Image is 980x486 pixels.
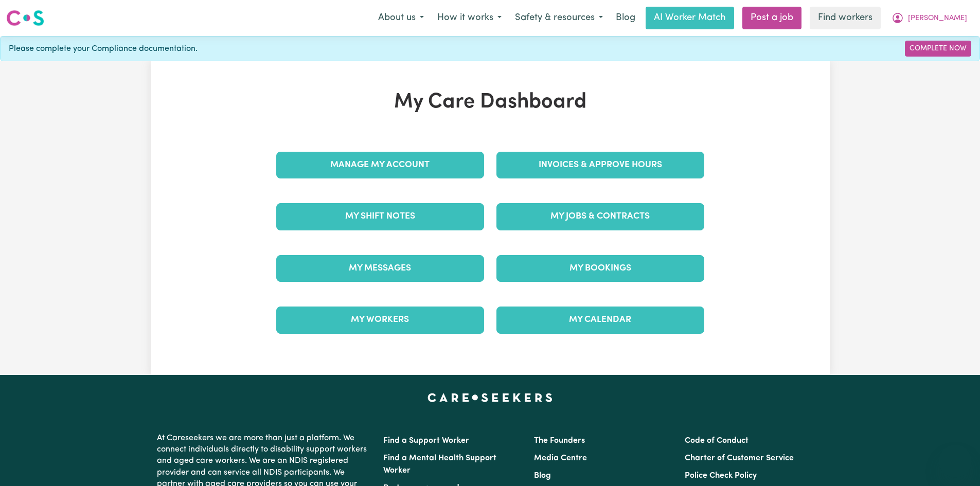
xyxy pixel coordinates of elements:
[383,454,496,475] a: Find a Mental Health Support Worker
[496,255,704,282] a: My Bookings
[685,472,757,480] a: Police Check Policy
[383,437,469,445] a: Find a Support Worker
[685,454,794,462] a: Charter of Customer Service
[276,152,484,178] a: Manage My Account
[496,203,704,230] a: My Jobs & Contracts
[908,13,967,24] span: [PERSON_NAME]
[610,7,642,29] a: Blog
[6,6,44,30] a: Careseekers logo
[427,393,553,402] a: Careseekers home page
[905,41,971,57] a: Complete Now
[885,7,974,29] button: My Account
[6,9,44,27] img: Careseekers logo
[276,255,484,282] a: My Messages
[534,472,551,480] a: Blog
[496,307,704,333] a: My Calendar
[939,445,972,478] iframe: Button to launch messaging window
[534,437,585,445] a: The Founders
[646,7,734,29] a: AI Worker Match
[742,7,801,29] a: Post a job
[276,307,484,333] a: My Workers
[9,43,198,55] span: Please complete your Compliance documentation.
[508,7,610,29] button: Safety & resources
[431,7,508,29] button: How it works
[496,152,704,178] a: Invoices & Approve Hours
[371,7,431,29] button: About us
[276,203,484,230] a: My Shift Notes
[534,454,587,462] a: Media Centre
[810,7,881,29] a: Find workers
[685,437,749,445] a: Code of Conduct
[270,90,710,115] h1: My Care Dashboard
